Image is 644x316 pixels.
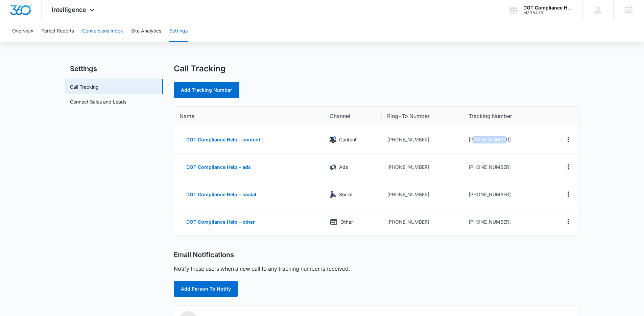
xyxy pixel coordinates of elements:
[339,163,348,171] p: Ads
[563,216,574,227] button: Actions
[174,107,324,126] th: Name
[463,208,546,235] td: [PHONE_NUMBER]
[131,20,161,42] button: Site Analytics
[174,82,239,98] a: Add Tracking Number
[382,126,463,154] td: [PHONE_NUMBER]
[523,5,573,10] div: account name
[563,189,574,200] button: Actions
[169,20,188,42] button: Settings
[463,181,546,208] td: [PHONE_NUMBER]
[180,214,262,230] button: DOT Compliance Help – other
[82,20,123,42] button: Conversions Inbox
[70,83,99,90] a: Call Tracking
[174,281,238,297] button: Add Person To Notify
[463,126,546,154] td: [PHONE_NUMBER]
[382,154,463,181] td: [PHONE_NUMBER]
[180,132,267,148] button: DOT Compliance Help – content
[12,20,33,42] button: Overview
[324,107,382,126] th: Channel
[463,107,546,126] th: Tracking Number
[70,98,126,105] a: Connect Sales and Leads
[339,136,357,143] p: Content
[463,154,546,181] td: [PHONE_NUMBER]
[339,191,352,198] p: Social
[382,208,463,235] td: [PHONE_NUMBER]
[52,6,86,13] span: Intelligence
[340,218,353,226] p: Other
[174,251,234,259] h2: Email Notifications
[330,191,336,198] img: Social
[180,186,263,203] button: DOT Compliance Help – social
[330,136,336,143] img: Content
[41,20,74,42] button: Period Reports
[65,64,163,74] h2: Settings
[174,265,350,273] p: Notify these users when a new call to any tracking number is received.
[382,107,463,126] th: Ring-To Number
[330,164,336,171] img: Ads
[523,10,573,15] div: account id
[563,134,574,145] button: Actions
[180,159,258,175] button: DOT Compliance Help – ads
[382,181,463,208] td: [PHONE_NUMBER]
[563,161,574,172] button: Actions
[174,64,225,74] h1: Call Tracking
